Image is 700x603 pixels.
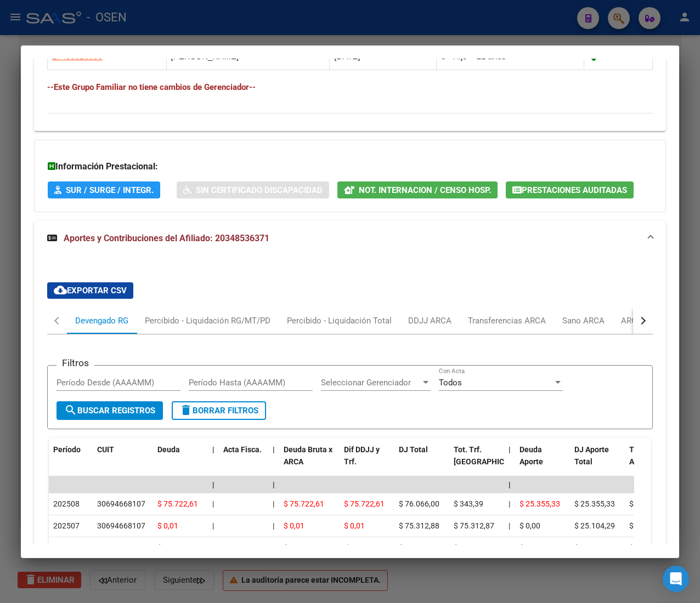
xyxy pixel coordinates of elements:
[268,438,279,486] datatable-header-cell: |
[66,185,154,195] span: SUR / SURGE / INTEGR.
[574,543,615,552] span: $ 40.255,90
[212,543,214,552] span: |
[157,499,198,508] span: $ 75.722,61
[75,315,128,327] div: Devengado RG
[57,401,163,420] button: Buscar Registros
[454,521,494,530] span: $ 75.312,87
[93,438,153,486] datatable-header-cell: CUIT
[509,521,510,530] span: |
[344,521,365,530] span: $ 0,01
[574,499,615,508] span: $ 25.355,33
[562,315,605,327] div: Sano ARCA
[284,499,324,508] span: $ 75.722,61
[273,499,274,508] span: |
[53,543,80,552] span: 202506
[64,403,77,417] mat-icon: search
[625,438,680,486] datatable-header-cell: Transferido Aporte
[177,181,329,198] button: Sin Certificado Discapacidad
[394,438,449,486] datatable-header-cell: DJ Total
[157,445,180,454] span: Deuda
[212,445,214,454] span: |
[54,286,127,295] span: Exportar CSV
[337,181,498,198] button: Not. Internacion / Censo Hosp.
[520,499,560,508] span: $ 25.355,33
[47,282,133,299] button: Exportar CSV
[509,445,511,454] span: |
[208,438,219,486] datatable-header-cell: |
[223,445,262,454] span: Acta Fisca.
[284,543,304,552] span: $ 0,00
[52,52,103,61] span: 27483326888
[344,543,367,552] span: -$ 0,01
[399,521,439,530] span: $ 75.312,88
[157,543,178,552] span: $ 0,00
[520,543,540,552] span: $ 0,00
[344,499,385,508] span: $ 75.722,61
[53,499,80,508] span: 202508
[321,378,421,388] span: Seleccionar Gerenciador
[515,438,570,486] datatable-header-cell: Deuda Aporte
[574,521,615,530] span: $ 25.104,29
[153,438,208,486] datatable-header-cell: Deuda
[47,81,653,93] h4: --Este Grupo Familiar no tiene cambios de Gerenciador--
[629,445,670,467] span: Transferido Aporte
[399,543,444,552] span: $ 120.767,69
[97,445,114,454] span: CUIT
[53,445,81,454] span: Período
[509,499,510,508] span: |
[408,315,451,327] div: DDJJ ARCA
[506,181,634,198] button: Prestaciones Auditadas
[273,543,274,552] span: |
[340,438,394,486] datatable-header-cell: Dif DDJJ y Trf.
[454,499,483,508] span: $ 343,39
[54,283,67,297] mat-icon: cloud_download
[97,542,145,554] div: 30694668107
[629,499,650,508] span: $ 0,00
[287,315,392,327] div: Percibido - Liquidación Total
[509,480,511,489] span: |
[196,185,323,195] span: Sin Certificado Discapacidad
[97,520,145,532] div: 30694668107
[212,480,214,489] span: |
[629,543,670,552] span: $ 40.255,90
[574,445,609,467] span: DJ Aporte Total
[145,315,270,327] div: Percibido - Liquidación RG/MT/PD
[454,543,499,552] span: $ 120.767,70
[48,181,160,198] button: SUR / SURGE / INTEGR.
[454,445,528,467] span: Tot. Trf. [GEOGRAPHIC_DATA]
[34,221,666,256] mat-expansion-panel-header: Aportes y Contribuciones del Afiliado: 20348536371
[157,521,178,530] span: $ 0,01
[273,480,275,489] span: |
[629,521,670,530] span: $ 25.104,29
[273,521,274,530] span: |
[570,438,625,486] datatable-header-cell: DJ Aporte Total
[663,566,689,592] div: Open Intercom Messenger
[53,521,80,530] span: 202507
[359,185,491,195] span: Not. Internacion / Censo Hosp.
[273,445,275,454] span: |
[212,521,214,530] span: |
[520,445,543,467] span: Deuda Aporte
[179,403,193,417] mat-icon: delete
[399,445,428,454] span: DJ Total
[64,406,155,416] span: Buscar Registros
[219,438,268,486] datatable-header-cell: Acta Fisca.
[97,498,145,510] div: 30694668107
[64,233,269,243] span: Aportes y Contribuciones del Afiliado: 20348536371
[179,406,258,416] span: Borrar Filtros
[172,401,266,420] button: Borrar Filtros
[509,543,510,552] span: |
[212,499,214,508] span: |
[284,445,332,467] span: Deuda Bruta x ARCA
[439,378,462,388] span: Todos
[399,499,439,508] span: $ 76.066,00
[520,521,540,530] span: $ 0,00
[522,185,627,195] span: Prestaciones Auditadas
[468,315,546,327] div: Transferencias ARCA
[344,445,380,467] span: Dif DDJJ y Trf.
[48,160,652,173] h3: Información Prestacional:
[49,438,93,486] datatable-header-cell: Período
[284,521,304,530] span: $ 0,01
[504,438,515,486] datatable-header-cell: |
[279,438,340,486] datatable-header-cell: Deuda Bruta x ARCA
